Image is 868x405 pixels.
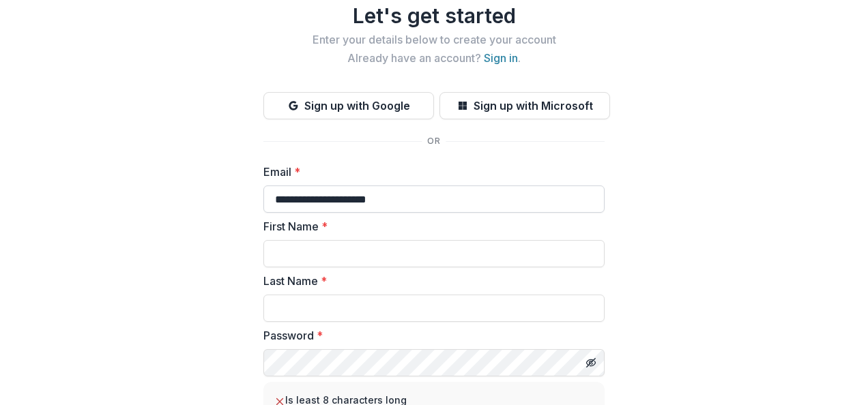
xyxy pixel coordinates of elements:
label: Email [263,164,596,180]
h2: Already have an account? . [263,52,605,65]
h2: Enter your details below to create your account [263,33,605,46]
label: Password [263,327,596,344]
button: Sign up with Google [263,92,434,119]
button: Sign up with Microsoft [439,92,610,119]
label: Last Name [263,273,596,289]
label: First Name [263,218,596,235]
h1: Let's get started [263,3,605,28]
a: Sign in [484,51,518,65]
button: Toggle password visibility [580,352,602,374]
